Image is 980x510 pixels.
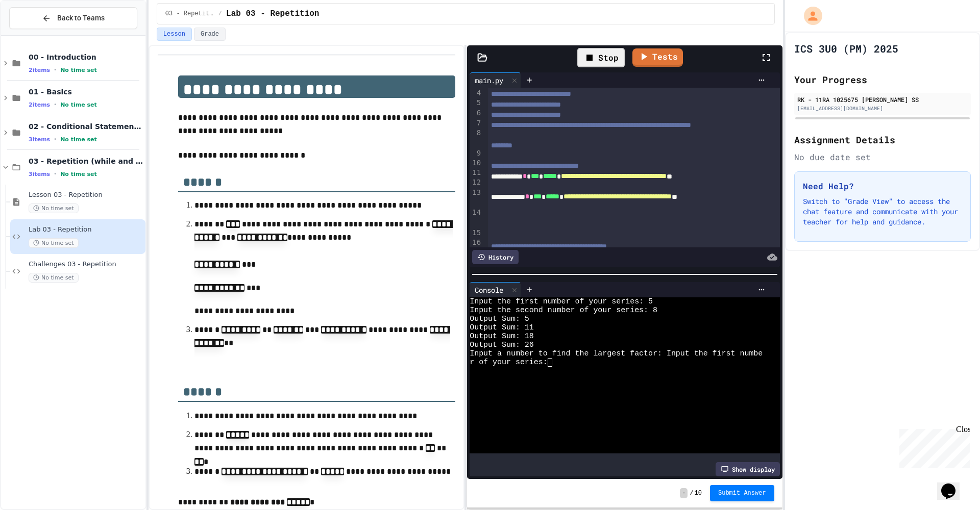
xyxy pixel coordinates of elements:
span: 01 - Basics [29,87,143,96]
button: Lesson [157,28,192,41]
div: History [472,250,519,264]
span: / [690,489,693,497]
span: Lesson 03 - Repetition [29,191,143,199]
div: 17 [470,247,482,257]
div: Chat with us now!Close [4,4,70,65]
p: Switch to "Grade View" to access the chat feature and communicate with your teacher for help and ... [803,196,962,227]
h2: Assignment Details [794,133,971,147]
h3: Need Help? [803,180,962,192]
span: 10 [695,489,702,497]
span: Output Sum: 26 [470,341,534,349]
span: No time set [29,273,79,283]
a: Tests [632,48,683,67]
iframe: chat widget [895,425,970,468]
span: Input a number to find the largest factor: Input the first numbe [470,349,763,358]
button: Submit Answer [710,485,774,501]
div: [EMAIL_ADDRESS][DOMAIN_NAME] [797,105,968,112]
div: main.py [470,72,521,88]
span: Output Sum: 18 [470,332,534,341]
span: • [54,170,56,178]
span: 00 - Introduction [29,53,143,62]
span: No time set [60,67,97,73]
span: 03 - Repetition (while and for) [165,10,214,18]
span: Back to Teams [57,13,105,23]
div: 12 [470,177,482,188]
div: 11 [470,168,482,177]
div: 6 [470,108,482,118]
span: No time set [29,238,79,248]
h1: ICS 3U0 (PM) 2025 [794,41,898,56]
span: r of your series: [470,358,548,367]
div: 5 [470,98,482,108]
span: Input the second number of your series: 8 [470,306,657,315]
span: No time set [60,101,97,108]
div: Stop [577,48,625,67]
span: Output Sum: 11 [470,323,534,332]
div: My Account [793,4,825,28]
span: • [54,100,56,109]
div: 8 [470,128,482,148]
span: Lab 03 - Repetition [29,225,143,234]
div: 13 [470,188,482,208]
span: No time set [60,171,97,177]
span: No time set [29,203,79,213]
span: 02 - Conditional Statements (if) [29,122,143,131]
div: RK - 11RA 1025675 [PERSON_NAME] SS [797,95,968,104]
div: No due date set [794,151,971,163]
span: • [54,135,56,143]
span: Submit Answer [718,489,766,497]
span: / [218,10,222,18]
button: Back to Teams [9,7,137,29]
span: Challenges 03 - Repetition [29,260,143,269]
span: Lab 03 - Repetition [226,8,319,20]
div: 16 [470,238,482,247]
button: Grade [194,28,226,41]
div: 14 [470,208,482,227]
div: 10 [470,158,482,168]
div: 7 [470,118,482,129]
div: 15 [470,228,482,238]
div: Console [470,282,521,297]
div: 4 [470,88,482,98]
span: 2 items [29,67,50,73]
span: Input the first number of your series: 5 [470,297,653,306]
span: No time set [60,136,97,143]
span: Output Sum: 5 [470,315,529,323]
div: Console [470,285,508,295]
h2: Your Progress [794,72,971,87]
div: Show display [716,462,780,476]
span: • [54,66,56,74]
div: 9 [470,148,482,158]
span: - [680,488,688,498]
span: 3 items [29,136,50,143]
span: 3 items [29,171,50,177]
iframe: chat widget [937,469,970,500]
span: 2 items [29,101,50,108]
div: main.py [470,75,508,86]
span: 03 - Repetition (while and for) [29,157,143,166]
